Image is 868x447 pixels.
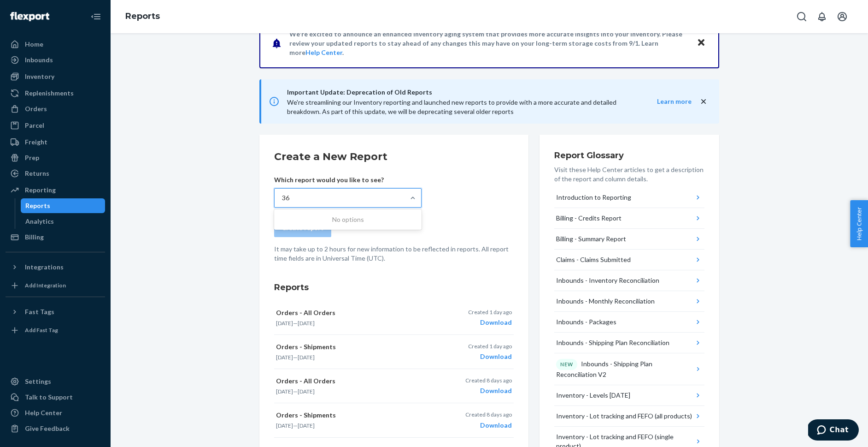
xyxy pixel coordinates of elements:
[25,89,74,98] div: Replenishments
[276,353,432,361] p: —
[6,118,105,133] a: Parcel
[554,333,704,353] button: Inbounds - Shipping Plan Reconciliation
[276,376,432,386] p: Orders - All Orders
[276,342,432,352] p: Orders - Shipments
[274,149,514,164] h2: Create a New Report
[125,11,160,21] a: Reports
[287,98,616,115] span: We're streamlining our Inventory reporting and launched new reports to provide with a more accura...
[25,137,47,147] div: Freight
[465,376,512,384] p: Created 8 days ago
[468,352,512,361] div: Download
[274,175,422,185] p: Which report would you like to see?
[554,312,704,333] button: Inbounds - Packages
[833,7,851,26] button: Open account menu
[276,319,432,327] p: —
[6,405,105,420] a: Help Center
[554,250,704,270] button: Claims - Claims Submitted
[6,37,105,52] a: Home
[554,165,704,184] p: Visit these Help Center articles to get a description of the report and column details.
[556,317,616,327] div: Inbounds - Packages
[6,278,105,293] a: Add Integration
[25,201,50,210] div: Reports
[25,262,64,272] div: Integrations
[25,232,44,242] div: Billing
[556,391,630,400] div: Inventory - Levels [DATE]
[276,354,293,361] time: [DATE]
[25,169,49,178] div: Returns
[6,390,105,405] button: Talk to Support
[298,422,315,429] time: [DATE]
[305,48,342,56] a: Help Center
[87,7,105,26] button: Close Navigation
[6,53,105,67] a: Inbounds
[25,40,43,49] div: Home
[25,393,73,402] div: Talk to Support
[556,276,659,285] div: Inbounds - Inventory Reconciliation
[274,244,514,263] p: It may take up to 2 hours for new information to be reflected in reports. All report time fields ...
[468,342,512,350] p: Created 1 day ago
[25,72,54,81] div: Inventory
[282,193,290,203] input: No options
[554,406,704,427] button: Inventory - Lot tracking and FEFO (all products)
[6,135,105,149] a: Freight
[274,403,514,437] button: Orders - Shipments[DATE]—[DATE]Created 8 days agoDownload
[556,214,622,223] div: Billing - Credits Report
[6,183,105,197] a: Reporting
[298,320,315,327] time: [DATE]
[556,297,655,306] div: Inbounds - Monthly Reconciliation
[274,301,514,335] button: Orders - All Orders[DATE]—[DATE]Created 1 day agoDownload
[25,185,56,195] div: Reporting
[287,87,639,98] span: Important Update: Deprecation of Old Reports
[468,308,512,316] p: Created 1 day ago
[554,291,704,312] button: Inbounds - Monthly Reconciliation
[792,7,811,26] button: Open Search Box
[25,153,39,162] div: Prep
[276,308,432,317] p: Orders - All Orders
[276,411,432,420] p: Orders - Shipments
[554,270,704,291] button: Inbounds - Inventory Reconciliation
[289,30,688,57] p: We're excited to announce an enhanced inventory aging system that provides more accurate insights...
[25,104,47,113] div: Orders
[556,338,669,347] div: Inbounds - Shipping Plan Reconciliation
[695,36,707,50] button: Close
[465,411,512,418] p: Created 8 days ago
[556,234,626,244] div: Billing - Summary Report
[556,359,694,379] div: Inbounds - Shipping Plan Reconciliation V2
[6,166,105,181] a: Returns
[276,211,420,228] div: No options
[25,281,66,289] div: Add Integration
[25,424,70,433] div: Give Feedback
[298,354,315,361] time: [DATE]
[118,3,167,30] ol: breadcrumbs
[808,419,859,442] iframe: Opens a widget where you can chat to one of our agents
[25,55,53,65] div: Inbounds
[298,388,315,395] time: [DATE]
[276,320,293,327] time: [DATE]
[554,385,704,406] button: Inventory - Levels [DATE]
[25,121,44,130] div: Parcel
[276,422,293,429] time: [DATE]
[554,208,704,229] button: Billing - Credits Report
[468,318,512,327] div: Download
[554,149,704,161] h3: Report Glossary
[560,361,573,368] p: NEW
[556,255,631,264] div: Claims - Claims Submitted
[274,369,514,403] button: Orders - All Orders[DATE]—[DATE]Created 8 days agoDownload
[25,326,58,334] div: Add Fast Tag
[276,388,293,395] time: [DATE]
[6,374,105,389] a: Settings
[6,304,105,319] button: Fast Tags
[6,86,105,101] a: Replenishments
[6,230,105,244] a: Billing
[554,187,704,208] button: Introduction to Reporting
[850,200,868,247] button: Help Center
[554,229,704,250] button: Billing - Summary Report
[21,198,106,213] a: Reports
[25,377,51,386] div: Settings
[25,408,62,417] div: Help Center
[554,353,704,385] button: NEWInbounds - Shipping Plan Reconciliation V2
[274,335,514,369] button: Orders - Shipments[DATE]—[DATE]Created 1 day agoDownload
[6,421,105,436] button: Give Feedback
[276,387,432,395] p: —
